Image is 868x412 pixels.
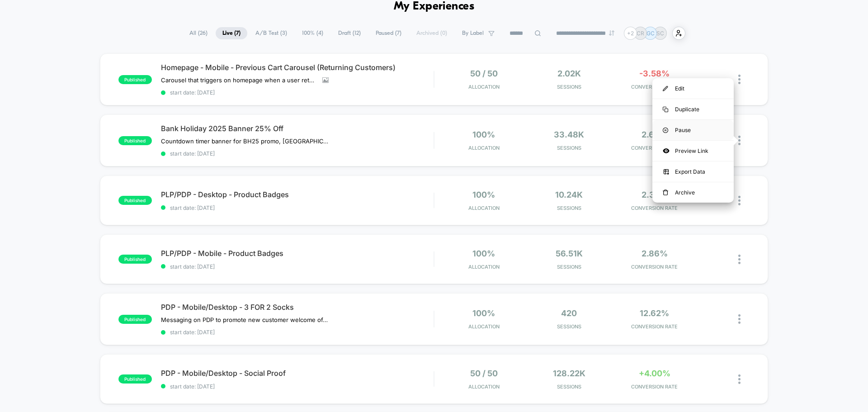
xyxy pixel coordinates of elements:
[614,384,695,390] span: CONVERSION RATE
[462,30,484,37] span: By Label
[609,30,614,36] img: end
[118,255,152,264] span: published
[529,264,610,270] span: Sessions
[472,130,495,139] span: 100%
[561,308,577,318] span: 420
[642,190,667,199] span: 2.37%
[468,145,500,151] span: Allocation
[553,369,585,378] span: 128.22k
[652,120,734,140] div: Pause
[369,27,408,39] span: Paused ( 7 )
[646,30,655,37] p: GC
[614,84,695,90] span: CONVERSION RATE
[642,130,668,139] span: 2.69%
[249,27,294,39] span: A/B Test ( 3 )
[614,145,695,151] span: CONVERSION RATE
[472,308,495,318] span: 100%
[472,190,495,199] span: 100%
[529,145,610,151] span: Sessions
[118,196,152,205] span: published
[161,383,434,390] span: start date: [DATE]
[161,137,329,145] span: Countdown timer banner for BH25 promo, [GEOGRAPHIC_DATA] only, on all pages.
[652,161,734,182] div: Export Data
[295,27,330,39] span: 100% ( 4 )
[652,141,734,161] div: Preview Link
[161,89,434,96] span: start date: [DATE]
[614,323,695,330] span: CONVERSION RATE
[468,84,500,90] span: Allocation
[639,369,670,378] span: +4.00%
[161,76,316,84] span: Carousel that triggers on homepage when a user returns and their cart has more than 0 items in it...
[468,323,500,330] span: Allocation
[738,75,741,84] img: close
[637,30,644,37] p: CR
[118,75,152,84] span: published
[161,369,434,378] span: PDP - Mobile/Desktop - Social Proof
[652,182,734,203] div: Archive
[554,130,584,139] span: 33.48k
[556,249,583,258] span: 56.51k
[161,303,434,312] span: PDP - Mobile/Desktop - 3 FOR 2 Socks
[529,323,610,330] span: Sessions
[663,189,668,196] img: menu
[468,384,500,390] span: Allocation
[529,205,610,211] span: Sessions
[161,316,329,323] span: Messaging on PDP to promote new customer welcome offer, this only shows to users who have not pur...
[161,150,434,157] span: start date: [DATE]
[529,84,610,90] span: Sessions
[468,264,500,270] span: Allocation
[640,308,669,318] span: 12.62%
[738,314,741,324] img: close
[161,263,434,270] span: start date: [DATE]
[470,69,498,78] span: 50 / 50
[738,196,741,205] img: close
[614,205,695,211] span: CONVERSION RATE
[468,205,500,211] span: Allocation
[470,369,498,378] span: 50 / 50
[557,69,581,78] span: 2.02k
[738,374,741,384] img: close
[161,124,434,133] span: Bank Holiday 2025 Banner 25% Off
[652,78,734,99] div: Edit
[161,63,434,72] span: Homepage - Mobile - Previous Cart Carousel (Returning Customers)
[656,30,664,37] p: SC
[331,27,368,39] span: Draft ( 12 )
[663,107,668,112] img: menu
[652,99,734,119] div: Duplicate
[118,136,152,145] span: published
[183,27,214,39] span: All ( 26 )
[529,384,610,390] span: Sessions
[118,315,152,324] span: published
[161,249,434,258] span: PLP/PDP - Mobile - Product Badges
[639,69,670,78] span: -3.58%
[663,86,668,91] img: menu
[663,128,668,133] img: menu
[161,329,434,336] span: start date: [DATE]
[118,374,152,384] span: published
[738,136,741,145] img: close
[555,190,583,199] span: 10.24k
[216,27,247,39] span: Live ( 7 )
[624,27,637,40] div: + 2
[161,204,434,211] span: start date: [DATE]
[738,255,741,264] img: close
[161,190,434,199] span: PLP/PDP - Desktop - Product Badges
[614,264,695,270] span: CONVERSION RATE
[642,249,668,258] span: 2.86%
[472,249,495,258] span: 100%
